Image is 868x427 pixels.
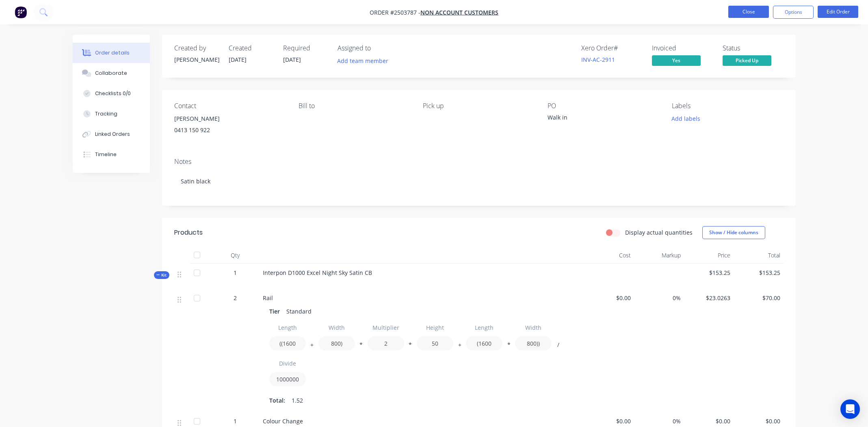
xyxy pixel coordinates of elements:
[368,336,404,351] input: Value
[73,124,150,144] button: Linked Orders
[773,6,814,19] button: Options
[584,247,634,264] div: Cost
[417,336,453,351] input: Value
[174,228,203,237] div: Products
[338,55,393,66] button: Add team member
[283,305,315,317] div: Standard
[269,356,306,370] input: Label
[95,151,117,158] div: Timeline
[684,247,734,264] div: Price
[292,396,303,405] span: 1.52
[737,294,780,302] span: $70.00
[588,294,631,302] span: $0.00
[687,268,731,277] span: $153.25
[263,294,273,302] span: Rail
[234,294,237,302] span: 2
[548,102,659,110] div: PO
[466,336,502,351] input: Value
[174,55,219,64] div: [PERSON_NAME]
[420,9,498,16] a: Non account customers
[737,417,780,425] span: $0.00
[318,336,355,351] input: Value
[840,399,860,419] div: Open Intercom Messenger
[211,247,260,264] div: Qty
[95,110,117,118] div: Tracking
[672,102,783,110] div: Labels
[283,44,328,52] div: Required
[263,269,372,277] span: Interpon D1000 Excel Night Sky Satin CB
[515,320,552,335] input: Label
[818,6,858,18] button: Edit Order
[229,56,247,63] span: [DATE]
[234,417,237,425] span: 1
[174,102,286,110] div: Contact
[174,158,784,166] div: Notes
[299,102,410,110] div: Bill to
[174,169,784,194] div: Satin black
[625,228,693,237] label: Display actual quantities
[687,417,731,425] span: $0.00
[456,343,464,349] button: +
[263,417,303,425] span: Colour Change
[338,44,419,52] div: Assigned to
[269,320,306,335] input: Label
[728,6,769,18] button: Close
[269,396,285,405] span: Total:
[554,343,562,349] button: /
[723,55,771,68] button: Picked Up
[95,70,127,77] div: Collaborate
[466,320,502,335] input: Label
[283,56,301,63] span: [DATE]
[73,63,150,83] button: Collaborate
[637,417,681,425] span: 0%
[95,90,131,97] div: Checklists 0/0
[515,336,552,351] input: Value
[370,9,420,16] span: Order #2503787 -
[73,144,150,165] button: Timeline
[548,113,649,124] div: Walk in
[368,320,404,335] input: Label
[15,6,27,18] img: Factory
[269,372,306,386] input: Value
[95,49,130,57] div: Order details
[723,55,771,65] span: Picked Up
[581,44,642,52] div: Xero Order #
[174,113,286,139] div: [PERSON_NAME]0413 150 922
[581,56,615,63] a: INV-AC-2911
[234,268,237,277] span: 1
[723,44,784,52] div: Status
[73,43,150,63] button: Order details
[652,55,701,65] span: Yes
[652,44,713,52] div: Invoiced
[308,343,316,349] button: +
[737,268,780,277] span: $153.25
[174,44,219,52] div: Created by
[269,305,283,317] div: Tier
[634,247,684,264] div: Markup
[423,102,534,110] div: Pick up
[687,294,731,302] span: $23.0263
[333,55,392,66] button: Add team member
[667,113,705,124] button: Add labels
[269,336,306,351] input: Value
[637,294,681,302] span: 0%
[734,247,784,264] div: Total
[174,124,286,136] div: 0413 150 922
[156,272,167,278] span: Kit
[318,320,355,335] input: Label
[73,83,150,104] button: Checklists 0/0
[174,113,286,124] div: [PERSON_NAME]
[154,271,169,279] div: Kit
[73,104,150,124] button: Tracking
[702,226,765,239] button: Show / Hide columns
[229,44,273,52] div: Created
[417,320,453,335] input: Label
[588,417,631,425] span: $0.00
[95,131,130,138] div: Linked Orders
